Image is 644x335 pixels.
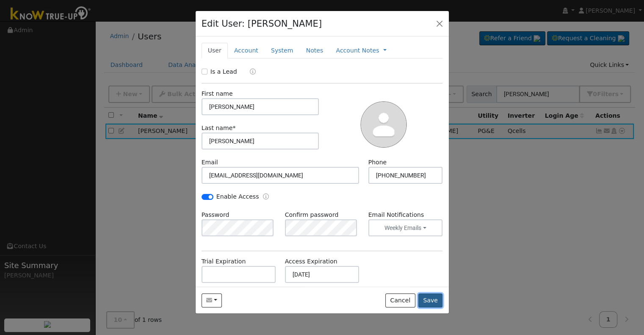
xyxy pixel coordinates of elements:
a: Enable Access [263,192,269,202]
a: System [265,43,300,58]
input: Is a Lead [202,69,207,75]
span: Required [232,125,235,131]
a: Account Notes [336,46,379,55]
label: Email Notifications [368,210,443,219]
button: Cancel [385,293,415,308]
label: Last name [202,124,236,133]
label: Access Expiration [285,257,337,266]
label: Trial Expiration [202,257,246,266]
button: alextorres0527@gmail.com [202,293,222,308]
label: Enable Access [216,192,259,201]
a: Notes [299,43,329,58]
a: User [202,43,228,58]
button: Weekly Emails [368,219,443,236]
label: Confirm password [285,210,339,219]
a: Account [228,43,265,58]
h4: Edit User: [PERSON_NAME] [202,17,322,30]
label: Email [202,158,218,167]
label: First name [202,89,233,98]
a: Lead [243,67,256,77]
label: Is a Lead [210,67,237,76]
label: Phone [368,158,387,167]
button: Save [418,293,443,308]
label: Password [202,210,229,219]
